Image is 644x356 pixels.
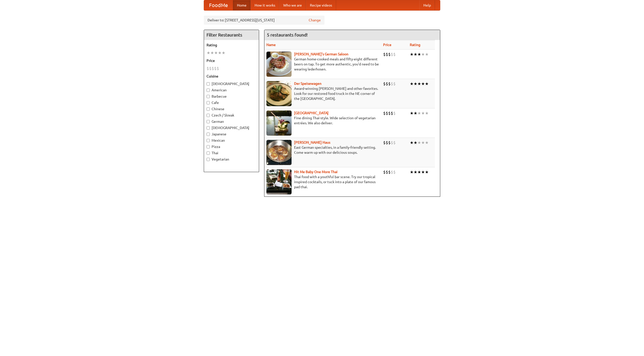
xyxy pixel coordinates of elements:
b: [PERSON_NAME]'s German Saloon [294,52,348,56]
a: FoodMe [204,0,233,10]
ng-pluralize: 5 restaurants found! [267,32,308,37]
label: American [207,88,256,93]
img: satay.jpg [266,110,292,136]
li: ★ [414,110,417,116]
li: ★ [410,52,414,57]
label: Cafe [207,100,256,105]
li: ★ [417,140,421,145]
li: $ [383,52,386,57]
a: How it works [251,0,279,10]
li: ★ [421,169,425,175]
h5: Rating [207,43,256,48]
a: Help [419,0,435,10]
li: ★ [425,81,429,87]
li: ★ [210,50,214,56]
li: ★ [421,81,425,87]
li: $ [386,81,388,87]
li: $ [388,169,391,175]
img: babythai.jpg [266,169,292,194]
li: $ [388,140,391,145]
li: $ [388,110,391,116]
li: ★ [410,140,414,145]
li: $ [391,169,393,175]
input: Mexican [207,139,210,142]
label: Pizza [207,144,256,149]
a: Rating [410,43,420,47]
li: ★ [414,52,417,57]
li: $ [214,66,217,71]
li: ★ [218,50,222,56]
h5: Cuisine [207,74,256,79]
p: Fine dining Thai-style. Wide selection of vegetarian entrées. We also deliver. [266,115,379,126]
h5: Price [207,58,256,63]
input: Chinese [207,107,210,111]
label: Mexican [207,138,256,143]
li: $ [207,66,209,71]
input: [DEMOGRAPHIC_DATA] [207,126,210,130]
li: ★ [425,140,429,145]
img: speisewagen.jpg [266,81,292,106]
li: ★ [410,169,414,175]
label: Japanese [207,132,256,137]
p: East German specialties, in a family-friendly setting. Come warm up with our delicious soups. [266,145,379,155]
label: [DEMOGRAPHIC_DATA] [207,125,256,130]
label: Czech / Slovak [207,113,256,118]
li: $ [393,169,396,175]
li: $ [217,66,219,71]
p: Award-winning [PERSON_NAME] and other favorites. Look for our restored food truck in the NE corne... [266,86,379,101]
li: $ [209,66,212,71]
a: [GEOGRAPHIC_DATA] [294,111,329,115]
li: $ [393,140,396,145]
li: ★ [417,110,421,116]
img: esthers.jpg [266,52,292,77]
img: kohlhaus.jpg [266,140,292,165]
li: $ [386,110,388,116]
label: [DEMOGRAPHIC_DATA] [207,81,256,86]
input: [DEMOGRAPHIC_DATA] [207,82,210,86]
li: ★ [222,50,225,56]
input: Thai [207,151,210,155]
li: ★ [421,110,425,116]
li: $ [383,110,386,116]
input: Pizza [207,145,210,148]
input: Czech / Slovak [207,114,210,117]
a: Who we are [279,0,306,10]
li: ★ [410,110,414,116]
li: $ [386,52,388,57]
b: Der Speisewagen [294,82,321,86]
li: ★ [425,110,429,116]
li: ★ [414,169,417,175]
li: $ [212,66,214,71]
label: Vegetarian [207,157,256,162]
li: $ [386,140,388,145]
li: ★ [425,52,429,57]
input: Japanese [207,133,210,136]
li: $ [391,140,393,145]
a: Recipe videos [306,0,336,10]
li: ★ [414,140,417,145]
li: ★ [410,81,414,87]
input: German [207,120,210,123]
input: Barbecue [207,95,210,98]
li: ★ [425,169,429,175]
label: Chinese [207,106,256,111]
li: ★ [421,140,425,145]
a: Change [309,18,321,23]
label: German [207,119,256,124]
li: ★ [207,50,210,56]
label: Barbecue [207,94,256,99]
a: Price [383,43,391,47]
li: $ [386,169,388,175]
li: $ [391,81,393,87]
li: $ [391,52,393,57]
li: ★ [417,169,421,175]
input: American [207,89,210,92]
li: $ [391,110,393,116]
li: $ [393,52,396,57]
li: $ [383,140,386,145]
div: Deliver to: [STREET_ADDRESS][US_STATE] [204,16,325,25]
a: [PERSON_NAME] Haus [294,140,330,144]
a: Hit Me Baby One More Thai [294,170,338,174]
li: $ [383,81,386,87]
